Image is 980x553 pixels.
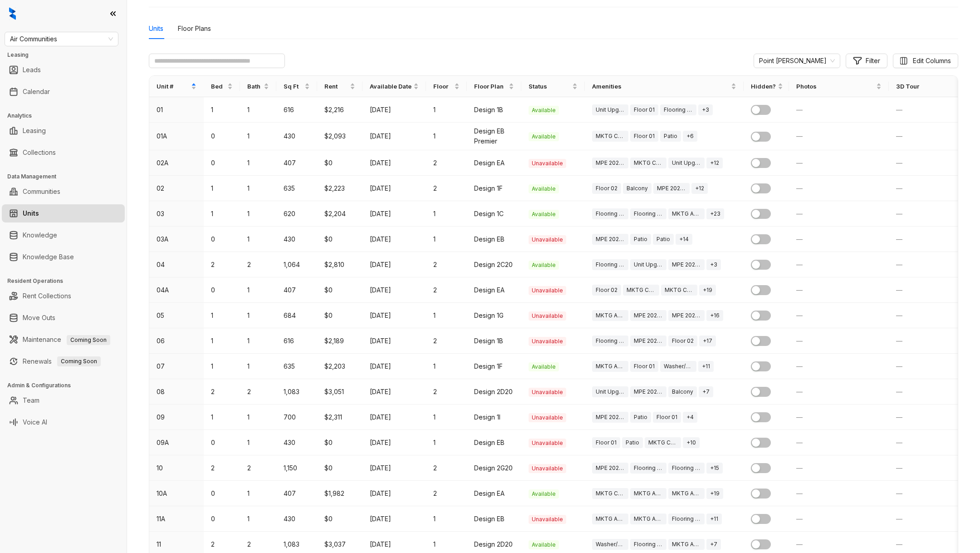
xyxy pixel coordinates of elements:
span: Available [529,132,559,141]
span: — [896,132,902,140]
td: $2,810 [317,252,363,277]
div: MPE 2025 SmartRent [668,259,705,270]
span: Unavailable [529,286,566,295]
td: 407 [276,277,317,303]
div: + 19 [699,285,716,296]
button: Edit Columns [893,54,958,68]
li: Rent Collections [2,287,125,305]
td: [DATE] [363,328,426,354]
span: Design EA [474,159,505,167]
td: 04 [149,252,204,277]
td: 1 [204,328,240,354]
span: — [796,235,803,243]
td: 430 [276,123,317,150]
h3: Resident Operations [7,277,127,285]
span: Unavailable [529,235,566,244]
td: 09A [149,430,204,455]
td: 1 [240,303,276,328]
div: Units [149,24,163,34]
a: Voice AI [23,413,47,431]
span: Unavailable [529,464,566,473]
li: Collections [2,143,125,162]
li: Knowledge [2,226,125,244]
td: 1 [426,354,467,379]
td: 02A [149,150,204,176]
td: 1 [426,97,467,123]
span: — [796,261,803,268]
span: — [796,413,803,421]
div: Floor 01 [630,104,658,115]
div: + 16 [706,310,723,321]
span: Design 2G20 [474,464,513,472]
span: Floor [433,82,452,91]
td: 2 [204,379,240,405]
td: 1 [240,405,276,430]
td: $2,216 [317,97,363,123]
span: — [796,210,803,217]
td: 1 [240,277,276,303]
div: + 4 [683,412,697,423]
a: Collections [23,143,56,162]
div: Unit Upgrade 2-Bed Legacy [592,386,628,397]
div: Patio [660,131,681,142]
span: — [896,337,902,345]
td: 1 [204,303,240,328]
td: 07 [149,354,204,379]
span: Rent [324,82,348,91]
td: 0 [204,277,240,303]
div: + 14 [676,234,692,245]
td: [DATE] [363,227,426,252]
span: Unavailable [529,337,566,346]
div: MPE 2025 SmartRent [630,310,666,321]
div: Floor 02 [668,336,697,346]
td: 1 [240,201,276,227]
span: Air Communities [10,32,113,46]
td: $2,093 [317,123,363,150]
td: 1 [204,405,240,430]
td: $2,203 [317,354,363,379]
span: Sq Ft [284,82,303,91]
td: 1 [240,227,276,252]
span: Design 2D20 [474,388,513,395]
span: Floor Plan [474,82,507,91]
td: 430 [276,227,317,252]
div: + 17 [699,336,716,346]
span: — [896,184,902,192]
span: Available [529,184,559,193]
div: Unit Upgrade 0-Bed Legacy [668,158,705,168]
div: + 12 [691,183,708,194]
div: + 7 [699,386,713,397]
td: 620 [276,201,317,227]
td: $0 [317,227,363,252]
td: 1 [426,227,467,252]
span: Design 1B [474,106,503,114]
div: MPE 2025 SmartRent [668,310,705,321]
td: 1 [426,201,467,227]
div: Patio [630,234,651,245]
h3: Analytics [7,112,127,120]
span: Design 1B [474,337,503,345]
td: 1 [426,430,467,455]
td: 1 [204,176,240,201]
td: 03 [149,201,204,227]
div: Patio [622,437,643,448]
span: — [796,311,803,319]
td: [DATE] [363,150,426,176]
th: Photos [789,76,889,97]
td: 1 [240,430,276,455]
td: [DATE] [363,303,426,328]
td: [DATE] [363,405,426,430]
span: — [796,388,803,395]
td: 2 [426,150,467,176]
td: [DATE] [363,379,426,405]
td: $2,204 [317,201,363,227]
td: 1 [204,201,240,227]
div: + 3 [698,104,713,115]
td: [DATE] [363,481,426,506]
li: Communities [2,183,125,201]
span: Status [529,82,570,91]
td: 1 [204,97,240,123]
a: Leads [23,61,41,79]
li: Maintenance [2,331,125,349]
a: Calendar [23,83,50,101]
